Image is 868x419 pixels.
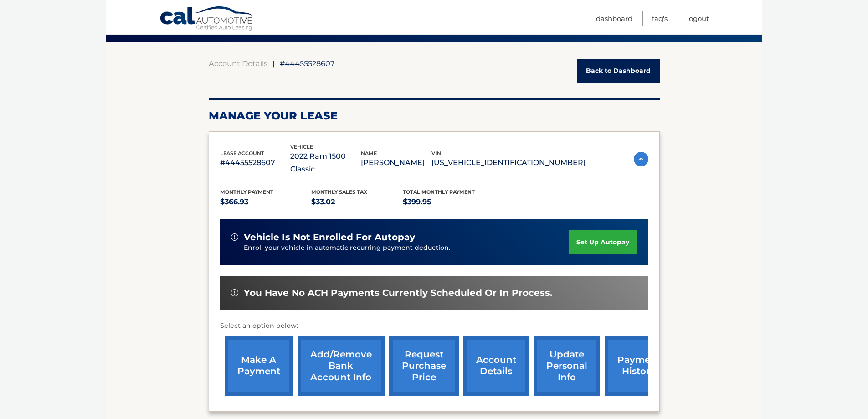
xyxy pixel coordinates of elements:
span: vehicle is not enrolled for autopay [244,232,415,243]
p: Enroll your vehicle in automatic recurring payment deduction. [244,243,569,253]
a: make a payment [225,336,293,396]
p: 2022 Ram 1500 Classic [290,150,361,176]
a: request purchase price [389,336,459,396]
a: Logout [687,11,709,26]
span: Total Monthly Payment [403,189,475,195]
a: Dashboard [596,11,632,26]
a: Add/Remove bank account info [298,336,385,396]
img: accordion-active.svg [634,152,648,166]
h2: Manage Your Lease [209,109,660,123]
span: #44455528607 [280,59,335,68]
span: vin [431,150,441,156]
a: FAQ's [652,11,668,26]
p: $366.93 [220,196,312,208]
span: You have no ACH payments currently scheduled or in process. [244,287,552,299]
a: Cal Automotive [159,6,255,32]
p: $33.02 [311,196,403,208]
span: Monthly sales Tax [311,189,367,195]
img: alert-white.svg [231,233,238,241]
img: alert-white.svg [231,289,238,296]
p: [PERSON_NAME] [361,156,431,169]
span: Monthly Payment [220,189,273,195]
a: Account Details [209,59,267,68]
span: vehicle [290,144,313,150]
span: name [361,150,377,156]
p: $399.95 [403,196,494,208]
a: account details [463,336,529,396]
a: Back to Dashboard [577,59,660,83]
span: lease account [220,150,264,156]
span: | [272,59,275,68]
a: update personal info [534,336,600,396]
p: Select an option below: [220,321,648,331]
a: set up autopay [569,230,637,254]
p: #44455528607 [220,156,291,169]
a: payment history [605,336,673,396]
p: [US_VEHICLE_IDENTIFICATION_NUMBER] [431,156,586,169]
